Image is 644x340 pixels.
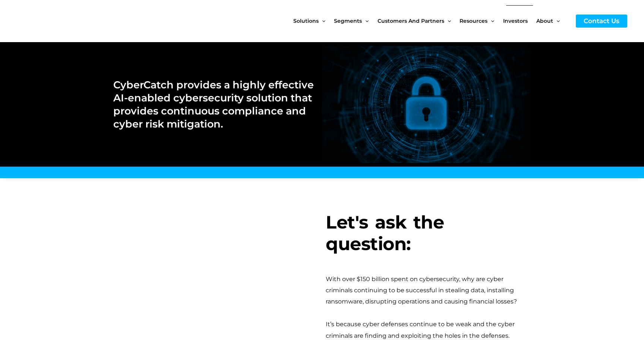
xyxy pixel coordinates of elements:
[487,5,494,37] span: Menu Toggle
[444,5,451,37] span: Menu Toggle
[503,5,536,37] a: Investors
[362,5,369,37] span: Menu Toggle
[576,15,627,28] a: Contact Us
[553,5,560,37] span: Menu Toggle
[460,5,487,37] span: Resources
[319,5,325,37] span: Menu Toggle
[378,5,444,37] span: Customers and Partners
[326,212,531,255] h3: Let's ask the question:
[293,5,319,37] span: Solutions
[334,5,362,37] span: Segments
[536,5,553,37] span: About
[326,274,531,308] div: With over $150 billion spent on cybersecurity, why are cyber criminals continuing to be successfu...
[503,5,528,37] span: Investors
[293,5,568,37] nav: Site Navigation: New Main Menu
[113,78,314,130] h2: CyberCatch provides a highly effective AI-enabled cybersecurity solution that provides continuous...
[13,6,102,37] img: CyberCatch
